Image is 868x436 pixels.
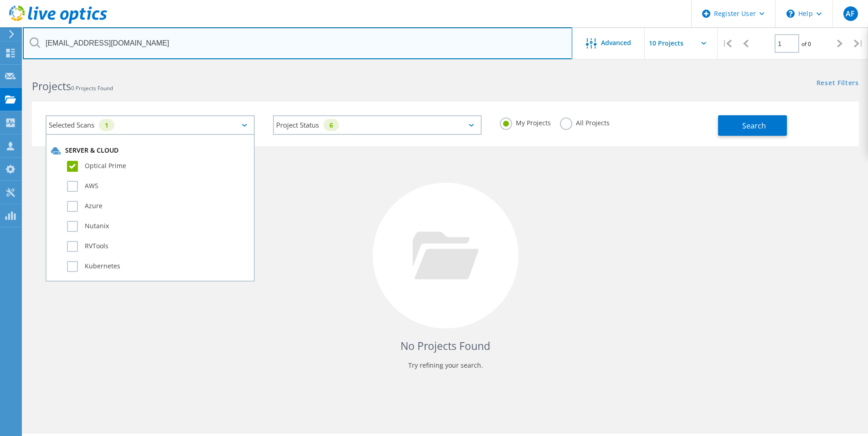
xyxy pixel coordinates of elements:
div: 1 [99,119,114,131]
input: Search projects by name, owner, ID, company, etc [23,27,572,59]
label: Kubernetes [67,261,249,272]
span: Advanced [601,40,631,46]
label: Azure [67,201,249,212]
div: Selected Scans [46,115,255,135]
span: 0 Projects Found [71,84,113,92]
span: Search [742,121,766,131]
label: All Projects [560,118,610,126]
label: AWS [67,181,249,192]
a: Live Optics Dashboard [9,19,107,26]
div: | [849,27,868,60]
h4: No Projects Found [41,339,850,354]
div: 6 [324,119,339,131]
span: AF [846,10,855,17]
div: Server & Cloud [51,146,249,155]
p: Try refining your search. [41,358,850,373]
label: Optical Prime [67,161,249,172]
div: | [718,27,736,60]
label: Nutanix [67,221,249,232]
button: Search [718,115,787,136]
svg: \n [786,10,795,18]
b: Projects [32,79,71,93]
a: Reset Filters [817,80,859,87]
div: Project Status [273,115,482,135]
span: of 0 [801,40,811,48]
label: RVTools [67,241,249,252]
label: My Projects [500,118,551,126]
